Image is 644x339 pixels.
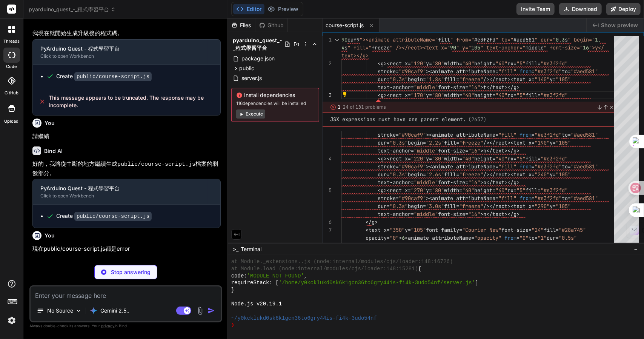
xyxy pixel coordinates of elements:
button: PyArduino Quest - 程式學習平台Click to open Workbench [33,179,208,204]
span: = [513,155,516,162]
span: = [568,68,571,75]
span: "fill" [498,195,516,202]
span: = [429,92,432,99]
span: 16 [583,44,589,51]
span: > [516,84,520,91]
span: g><rect x [381,155,408,162]
span: to [562,68,568,75]
span: "40" [462,60,474,67]
span: text [378,179,390,186]
span: = [387,139,390,146]
span: = [532,76,535,83]
span: "40" [495,60,507,67]
span: = [513,92,516,99]
span: = [568,195,571,202]
span: = [553,171,556,178]
span: "middle" [414,147,438,154]
span: "80" [432,92,444,99]
span: = [423,139,426,146]
span: begin [408,139,423,146]
span: freeze [372,44,390,51]
span: "#e3f2fd" [535,163,562,170]
span: "#aed581" [571,163,598,170]
span: 1 [338,102,341,112]
span: stroke [378,163,396,170]
span: "40" [495,92,507,99]
span: "170" [411,92,426,99]
span: #aed581 [513,36,535,43]
span: = [538,92,541,99]
span: from [520,195,532,202]
div: 4 [323,155,332,163]
span: font [438,84,450,91]
div: Click to open Workbench [40,193,200,199]
span: dur [378,76,387,83]
span: </ [486,147,492,154]
span: "#90caf9" [399,163,426,170]
span: = [408,92,411,99]
span: " begin=" [568,36,595,43]
a: Close [607,104,613,110]
span: fill [526,187,538,194]
span: "#e3f2fd" [541,187,568,194]
span: > [516,179,520,186]
span: - [450,84,453,91]
span: = [568,163,571,170]
span: "#aed581" [571,68,598,75]
span: "140" [535,76,550,83]
span: ><animate attributeName [426,68,495,75]
span: size [453,179,465,186]
code: public/course-script.js [74,72,152,81]
span: "middle" [414,179,438,186]
span: = [387,76,390,83]
div: Click to collapse the range. [332,36,342,44]
span: = [553,139,556,146]
p: 請繼續 [32,132,221,141]
span: text [378,84,390,91]
span: ><animate attributeName [426,195,495,202]
span: "190" [535,139,550,146]
button: PyArduino Quest - 程式學習平台Click to open Workbench [33,40,208,65]
span: y [426,187,429,194]
span: pyarduino_quest_-_程式學習平台 [29,6,116,13]
span: "40" [495,187,507,194]
span: = [532,163,535,170]
span: = [538,187,541,194]
span: "5" [516,155,526,162]
span: height [474,92,492,99]
span: text [378,147,390,154]
span: dur [378,203,387,210]
p: 我現在就開始生成升級後的程式碼。 [32,29,221,38]
span: "fill" [498,163,516,170]
span: text></g [492,84,516,91]
span: "#90caf9" [399,195,426,202]
span: "240" [535,171,550,178]
span: < [378,187,381,194]
span: = [411,179,414,186]
span: </ [486,84,492,91]
span: - [450,147,453,154]
button: Download [559,3,602,15]
span: = [459,155,462,162]
span: = [538,60,541,67]
label: threads [3,38,20,45]
span: server.js [241,74,263,83]
span: </ [486,179,492,186]
span: /></rect><text x [483,171,532,178]
div: PyArduino Quest - 程式學習平台 [40,185,200,192]
span: anchor [393,179,411,186]
p: 好的，我將從中斷的地方繼續生成 檔案的剩餘部分。 [32,160,221,177]
span: > [480,84,483,91]
span: 24 of 131 problems [343,102,386,112]
span: = [532,195,535,202]
span: = [532,139,535,146]
span: size [453,147,465,154]
span: fill [444,76,456,83]
span: s [565,36,568,43]
span: = [492,155,495,162]
span: 90 [341,36,347,43]
span: package.json [241,54,275,63]
div: 5 [323,186,332,194]
div: Files [228,22,256,29]
span: = [513,187,516,194]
